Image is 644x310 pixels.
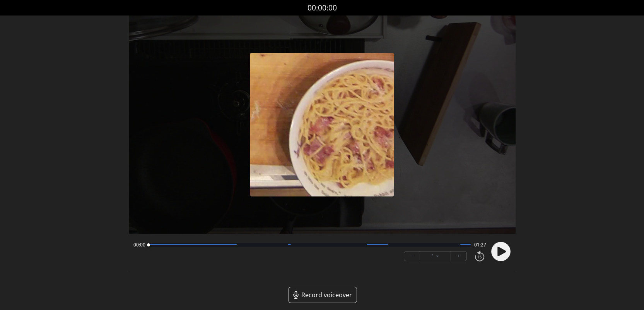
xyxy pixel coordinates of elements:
span: Record voiceover [301,290,352,300]
a: 00:00:00 [307,2,337,14]
img: Poster Image [250,53,394,196]
div: 1 × [420,251,451,261]
button: − [404,251,420,261]
button: + [451,251,466,261]
span: 01:27 [474,242,486,248]
span: 00:00 [133,242,145,248]
a: Record voiceover [289,287,357,303]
